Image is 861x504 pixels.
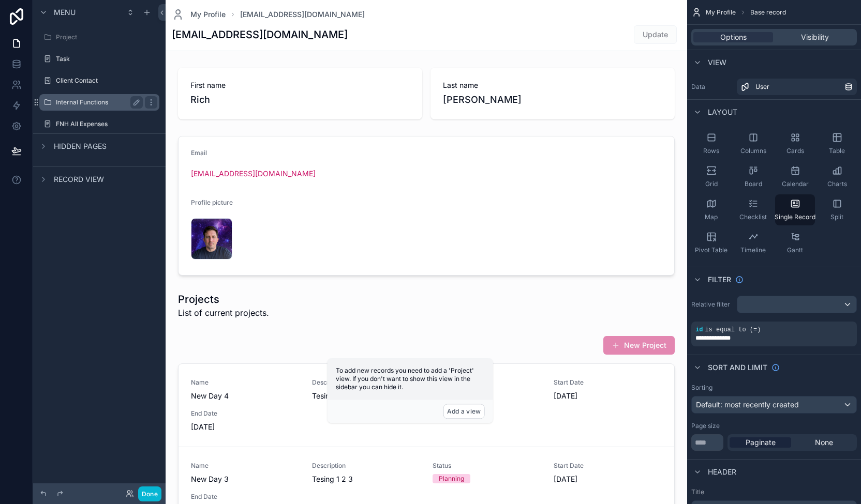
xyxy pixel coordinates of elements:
span: Cards [786,147,804,155]
span: Menu [54,7,76,18]
label: FNH All Expenses [56,120,157,128]
a: FNH All Expenses [39,116,159,132]
span: Default: most recently created [696,400,799,409]
button: Timeline [733,227,773,258]
span: View [708,57,726,68]
label: Project [56,33,157,41]
button: Table [817,128,857,159]
button: Columns [733,128,773,159]
button: Board [733,161,773,192]
span: Record view [54,174,104,185]
h1: [EMAIL_ADDRESS][DOMAIN_NAME] [172,27,348,42]
a: Internal Functions [39,94,159,111]
span: Map [705,213,718,221]
span: Timeline [740,246,766,254]
a: My Profile [172,8,226,21]
span: Table [829,147,845,155]
span: Layout [708,107,737,117]
label: Internal Functions [56,98,139,106]
span: Header [708,467,736,477]
a: [EMAIL_ADDRESS][DOMAIN_NAME] [240,9,365,20]
span: Board [745,180,762,188]
span: id [695,326,703,333]
span: Gantt [787,246,803,254]
label: Task [56,55,157,63]
button: Add a view [443,404,485,419]
button: Done [138,486,161,501]
a: Task [39,51,159,67]
span: Columns [740,147,766,155]
span: My Profile [706,8,736,17]
a: Project [39,29,159,45]
button: Single Record [775,194,815,225]
label: Client Contact [56,77,157,85]
span: Base record [750,8,786,17]
span: Split [830,213,843,221]
span: Hidden pages [54,141,107,151]
span: is equal to (=) [705,326,761,333]
label: Page size [691,422,720,430]
label: Data [691,83,733,91]
span: Sort And Limit [708,362,767,373]
span: Filter [708,274,731,285]
button: Checklist [733,194,773,225]
button: Calendar [775,161,815,192]
span: None [815,437,833,448]
button: Charts [817,161,857,192]
label: Sorting [691,384,712,392]
span: Single Record [775,213,815,221]
span: Checklist [739,213,767,221]
button: Map [691,194,731,225]
span: Grid [705,180,718,188]
label: Relative filter [691,300,733,309]
span: Charts [827,180,847,188]
span: Options [720,32,747,42]
button: Cards [775,128,815,159]
span: Calendar [782,180,809,188]
button: Default: most recently created [691,396,857,414]
a: Client Contact [39,72,159,89]
span: Paginate [746,437,776,448]
button: Rows [691,128,731,159]
button: Split [817,194,857,225]
a: User [737,79,857,95]
button: Gantt [775,227,815,258]
button: Grid [691,161,731,192]
span: Rows [703,147,719,155]
span: User [755,83,769,91]
span: To add new records you need to add a 'Project' view. If you don't want to show this view in the s... [336,366,474,391]
span: Visibility [801,32,829,42]
span: My Profile [190,9,226,20]
span: Pivot Table [695,246,728,254]
button: Pivot Table [691,227,731,258]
